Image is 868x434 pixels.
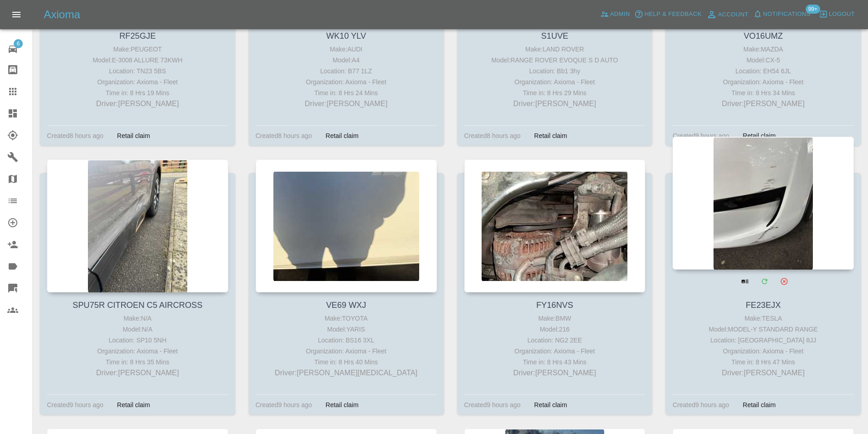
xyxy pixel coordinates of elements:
div: Location: EH54 6JL [675,66,852,77]
a: FY16NVS [536,301,573,310]
button: Logout [817,7,857,21]
div: Make: PEUGEOT [49,44,226,55]
span: 99+ [806,5,820,14]
a: View [735,272,754,291]
button: Open drawer [5,4,27,26]
div: Retail claim [736,399,782,410]
div: Retail claim [319,399,365,410]
span: Help & Feedback [644,9,701,20]
p: Driver: [PERSON_NAME] [675,98,852,109]
span: Logout [829,9,855,20]
div: Created 9 hours ago [464,399,521,410]
div: Retail claim [319,130,365,141]
div: Make: N/A [49,313,226,324]
a: VO16UMZ [744,31,783,41]
a: S1UVE [541,31,569,41]
div: Organization: Axioma - Fleet [258,77,435,87]
div: Make: AUDI [258,44,435,55]
p: Driver: [PERSON_NAME] [467,368,643,378]
p: Driver: [PERSON_NAME] [675,368,852,378]
span: Account [718,10,749,20]
button: Archive [775,272,793,291]
div: Created 8 hours ago [256,130,312,141]
span: 6 [14,39,23,48]
p: Driver: [PERSON_NAME] [49,368,226,378]
div: Model: CX-5 [675,55,852,66]
div: Time in: 8 Hrs 19 Mins [49,87,226,98]
div: Location: Bb1 3hy [467,66,643,77]
div: Retail claim [110,130,157,141]
span: Notifications [763,9,811,20]
div: Model: RANGE ROVER EVOQUE S D AUTO [467,55,643,66]
div: Time in: 8 Hrs 34 Mins [675,87,852,98]
div: Organization: Axioma - Fleet [49,346,226,357]
div: Created 9 hours ago [673,130,729,141]
div: Organization: Axioma - Fleet [467,77,643,87]
div: Organization: Axioma - Fleet [467,346,643,357]
div: Time in: 8 Hrs 35 Mins [49,357,226,368]
div: Model: E-3008 ALLURE 73KWH [49,55,226,66]
button: Notifications [751,7,813,21]
div: Retail claim [736,130,782,141]
div: Make: TESLA [675,313,852,324]
span: Admin [610,9,630,20]
div: Created 8 hours ago [47,130,103,141]
div: Time in: 8 Hrs 43 Mins [467,357,643,368]
div: Organization: Axioma - Fleet [258,346,435,357]
a: Admin [598,7,632,21]
div: Model: 216 [467,324,643,335]
div: Location: [GEOGRAPHIC_DATA] 8JJ [675,335,852,346]
div: Organization: Axioma - Fleet [675,346,852,357]
div: Location: NG2 2EE [467,335,643,346]
a: VE69 WXJ [326,301,366,310]
div: Location: SP10 5NH [49,335,226,346]
div: Created 9 hours ago [673,399,729,410]
a: WK10 YLV [326,31,366,41]
div: Make: BMW [467,313,643,324]
div: Time in: 8 Hrs 47 Mins [675,357,852,368]
a: Account [704,7,751,22]
div: Location: BS16 3XL [258,335,435,346]
div: Model: MODEL-Y STANDARD RANGE [675,324,852,335]
a: RF25GJE [119,31,156,41]
div: Location: TN23 5BS [49,66,226,77]
div: Make: LAND ROVER [467,44,643,55]
div: Time in: 8 Hrs 29 Mins [467,87,643,98]
div: Model: YARIS [258,324,435,335]
div: Created 9 hours ago [47,399,103,410]
div: Created 9 hours ago [256,399,312,410]
p: Driver: [PERSON_NAME] [258,98,435,109]
p: Driver: [PERSON_NAME] [49,98,226,109]
div: Time in: 8 Hrs 24 Mins [258,87,435,98]
div: Make: MAZDA [675,44,852,55]
div: Retail claim [527,130,574,141]
div: Organization: Axioma - Fleet [49,77,226,87]
p: Driver: [PERSON_NAME] [467,98,643,109]
p: Driver: [PERSON_NAME][MEDICAL_DATA] [258,368,435,378]
button: Help & Feedback [632,7,704,21]
div: Retail claim [527,399,574,410]
h5: Axioma [44,7,80,22]
div: Make: TOYOTA [258,313,435,324]
div: Created 8 hours ago [464,130,521,141]
div: Model: A4 [258,55,435,66]
div: Location: B77 1LZ [258,66,435,77]
a: FE23EJX [746,301,781,310]
div: Model: N/A [49,324,226,335]
div: Organization: Axioma - Fleet [675,77,852,87]
div: Retail claim [110,399,157,410]
a: SPU75R CITROEN C5 AIRCROSS [72,301,202,310]
div: Time in: 8 Hrs 40 Mins [258,357,435,368]
a: Modify [755,272,774,291]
